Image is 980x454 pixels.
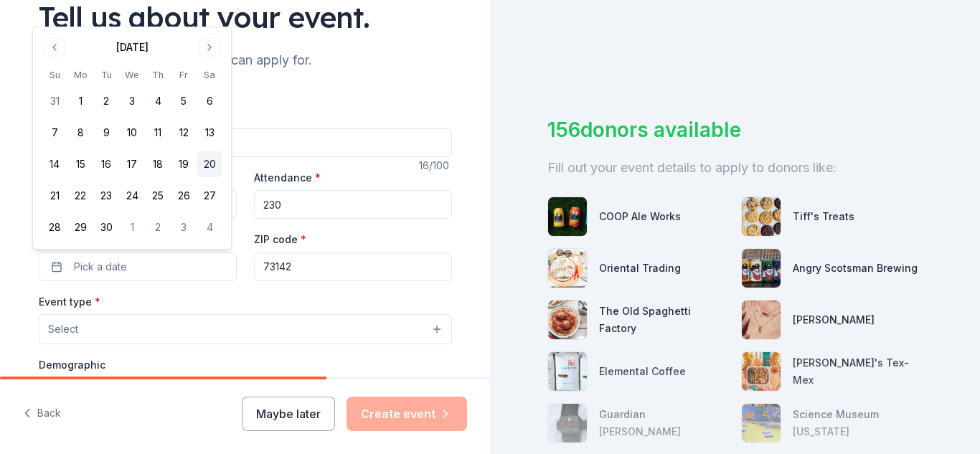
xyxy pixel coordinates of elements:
[119,151,145,177] button: 17
[742,301,781,339] img: photo for Kendra Scott
[74,258,127,275] span: Pick a date
[599,208,681,225] div: COOP Ale Works
[93,120,119,146] button: 9
[119,120,145,146] button: 10
[197,214,222,240] button: 4
[48,321,78,338] span: Select
[42,88,67,114] button: 31
[793,311,875,328] div: [PERSON_NAME]
[67,183,93,209] button: 22
[254,171,321,185] label: Attendance
[547,156,923,179] div: Fill out your event details to apply to donors like:
[39,314,452,344] button: Select
[42,120,67,146] button: 7
[548,301,587,339] img: photo for The Old Spaghetti Factory
[171,183,197,209] button: 26
[145,183,171,209] button: 25
[67,214,93,240] button: 29
[171,214,197,240] button: 3
[197,151,222,177] button: 20
[171,67,197,82] th: Friday
[254,190,452,219] input: 20
[254,252,452,281] input: 12345 (U.S. only)
[67,88,93,114] button: 1
[116,39,149,56] div: [DATE]
[548,197,587,236] img: photo for COOP Ale Works
[119,183,145,209] button: 24
[242,397,335,431] button: Maybe later
[42,183,67,209] button: 21
[793,260,918,277] div: Angry Scotsman Brewing
[39,128,452,157] input: Spring Fundraiser
[548,249,587,288] img: photo for Oriental Trading
[119,88,145,114] button: 3
[42,67,67,82] th: Sunday
[742,197,781,236] img: photo for Tiff's Treats
[67,120,93,146] button: 8
[171,151,197,177] button: 19
[199,37,220,57] button: Go to next month
[742,249,781,288] img: photo for Angry Scotsman Brewing
[171,120,197,146] button: 12
[119,67,145,82] th: Wednesday
[197,120,222,146] button: 13
[197,183,222,209] button: 27
[93,183,119,209] button: 23
[93,151,119,177] button: 16
[547,115,923,145] div: 156 donors available
[23,399,61,429] button: Back
[145,88,171,114] button: 4
[419,157,452,174] div: 16 /100
[93,88,119,114] button: 2
[197,67,222,82] th: Saturday
[67,151,93,177] button: 15
[197,88,222,114] button: 6
[39,252,237,281] button: Pick a date
[145,151,171,177] button: 18
[42,214,67,240] button: 28
[39,358,105,372] label: Demographic
[39,295,100,309] label: Event type
[39,49,452,72] div: We'll find in-kind donations you can apply for.
[67,67,93,82] th: Monday
[42,151,67,177] button: 14
[171,88,197,114] button: 5
[93,67,119,82] th: Tuesday
[93,214,119,240] button: 30
[119,214,145,240] button: 1
[145,214,171,240] button: 2
[145,67,171,82] th: Thursday
[44,37,65,57] button: Go to previous month
[793,208,854,225] div: Tiff's Treats
[254,232,306,247] label: ZIP code
[145,120,171,146] button: 11
[599,260,681,277] div: Oriental Trading
[599,303,730,337] div: The Old Spaghetti Factory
